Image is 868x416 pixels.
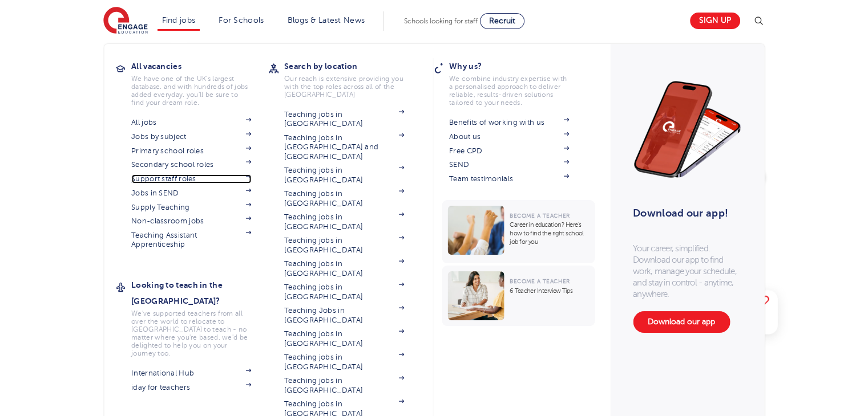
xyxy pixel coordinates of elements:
[510,287,589,295] p: 6 Teacher Interview Tips
[284,189,404,208] a: Teaching jobs in [GEOGRAPHIC_DATA]
[449,174,569,183] a: Team testimonials
[284,166,404,185] a: Teaching jobs in [GEOGRAPHIC_DATA]
[510,221,589,246] p: Career in education? Here’s how to find the right school job for you
[284,213,404,231] a: Teaching jobs in [GEOGRAPHIC_DATA]
[131,277,268,309] h3: Looking to teach in the [GEOGRAPHIC_DATA]?
[131,174,251,183] a: Support staff roles
[633,311,730,333] a: Download our app
[103,7,148,35] img: Engage Education
[442,266,597,326] a: Become a Teacher6 Teacher Interview Tips
[131,58,268,74] h3: All vacancies
[284,236,404,255] a: Teaching jobs in [GEOGRAPHIC_DATA]
[131,132,251,141] a: Jobs by subject
[480,13,524,29] a: Recruit
[131,189,251,198] a: Jobs in SEND
[131,58,268,107] a: All vacanciesWe have one of the UK's largest database. and with hundreds of jobs added everyday. ...
[449,160,569,169] a: SEND
[131,217,251,226] a: Non-classroom jobs
[131,231,251,250] a: Teaching Assistant Apprenticeship
[449,58,586,74] h3: Why us?
[131,146,251,156] a: Primary school roles
[219,16,264,25] a: For Schools
[284,259,404,278] a: Teaching jobs in [GEOGRAPHIC_DATA]
[510,278,570,284] span: Become a Teacher
[131,75,251,107] p: We have one of the UK's largest database. and with hundreds of jobs added everyday. you'll be sur...
[284,353,404,372] a: Teaching jobs in [GEOGRAPHIC_DATA]
[288,16,365,25] a: Blogs & Latest News
[284,110,404,129] a: Teaching jobs in [GEOGRAPHIC_DATA]
[442,200,597,263] a: Become a TeacherCareer in education? Here’s how to find the right school job for you
[449,58,586,107] a: Why us?We combine industry expertise with a personalised approach to deliver reliable, results-dr...
[131,203,251,212] a: Supply Teaching
[690,13,740,29] a: Sign up
[131,383,251,392] a: iday for teachers
[131,118,251,127] a: All jobs
[284,329,404,348] a: Teaching jobs in [GEOGRAPHIC_DATA]
[284,376,404,395] a: Teaching jobs in [GEOGRAPHIC_DATA]
[449,146,569,156] a: Free CPD
[633,201,736,226] h3: Download our app!
[131,309,251,357] p: We've supported teachers from all over the world to relocate to [GEOGRAPHIC_DATA] to teach - no m...
[131,160,251,169] a: Secondary school roles
[284,306,404,325] a: Teaching Jobs in [GEOGRAPHIC_DATA]
[131,277,268,357] a: Looking to teach in the [GEOGRAPHIC_DATA]?We've supported teachers from all over the world to rel...
[404,17,478,25] span: Schools looking for staff
[131,369,251,378] a: International Hub
[633,243,741,300] p: Your career, simplified. Download our app to find work, manage your schedule, and stay in control...
[449,75,569,107] p: We combine industry expertise with a personalised approach to deliver reliable, results-driven so...
[284,58,421,99] a: Search by locationOur reach is extensive providing you with the top roles across all of the [GEOG...
[284,75,404,99] p: Our reach is extensive providing you with the top roles across all of the [GEOGRAPHIC_DATA]
[162,16,196,25] a: Find jobs
[284,283,404,301] a: Teaching jobs in [GEOGRAPHIC_DATA]
[449,132,569,141] a: About us
[449,118,569,127] a: Benefits of working with us
[510,213,570,219] span: Become a Teacher
[284,58,421,74] h3: Search by location
[489,17,515,25] span: Recruit
[284,133,404,161] a: Teaching jobs in [GEOGRAPHIC_DATA] and [GEOGRAPHIC_DATA]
